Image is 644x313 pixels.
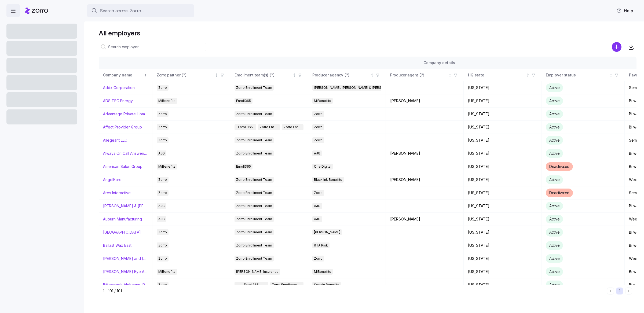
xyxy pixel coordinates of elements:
[103,177,122,182] a: AngelKare
[236,242,272,248] span: Zorro Enrollment Team
[236,111,272,117] span: Zorro Enrollment Team
[625,288,632,294] button: Next page
[158,137,167,143] span: Zorro
[549,151,559,156] span: Active
[312,72,343,78] span: Producer agency
[448,73,452,77] div: Not sorted
[99,29,636,37] h1: All employers
[464,94,541,108] td: [US_STATE]
[464,81,541,94] td: [US_STATE]
[103,288,605,294] div: 1 - 101 / 101
[236,216,272,222] span: Zorro Enrollment Team
[390,72,418,78] span: Producer agent
[464,69,541,81] th: HQ stateNot sorted
[236,150,272,156] span: Zorro Enrollment Team
[314,98,331,104] span: MiBenefits
[158,256,167,262] span: Zorro
[272,282,302,288] span: Zorro Enrollment Team
[549,85,559,90] span: Active
[158,242,167,248] span: Zorro
[526,73,530,77] div: Not sorted
[549,112,559,116] span: Active
[157,72,180,78] span: Zorro partner
[314,85,398,91] span: [PERSON_NAME], [PERSON_NAME] & [PERSON_NAME]
[158,190,167,196] span: Zorro
[236,177,272,183] span: Zorro Enrollment Team
[386,213,464,226] td: [PERSON_NAME]
[464,265,541,278] td: [US_STATE]
[236,190,272,196] span: Zorro Enrollment Team
[386,94,464,108] td: [PERSON_NAME]
[314,203,320,209] span: AJG
[103,138,127,143] a: Allegeant LLC
[152,69,230,81] th: Zorro partnerNot sorted
[386,147,464,160] td: [PERSON_NAME]
[546,72,608,78] div: Employer status
[236,85,272,91] span: Zorro Enrollment Team
[314,242,328,248] span: RTA Risk
[314,282,339,288] span: Keenly Benefits
[549,230,559,234] span: Active
[238,124,253,130] span: Enroll365
[464,160,541,173] td: [US_STATE]
[386,69,464,81] th: Producer agentNot sorted
[103,124,142,130] a: Affect Provider Group
[103,98,133,104] a: ADS TEC Energy
[314,216,320,222] span: AJG
[314,137,323,143] span: Zorro
[549,269,559,274] span: Active
[158,269,175,275] span: MiBenefits
[103,85,135,90] a: Addx Corporation
[292,73,296,77] div: Not sorted
[464,186,541,200] td: [US_STATE]
[541,69,625,81] th: Employer statusNot sorted
[236,137,272,143] span: Zorro Enrollment Team
[99,69,152,81] th: Company nameSorted ascending
[103,243,131,248] a: Ballast Wax East
[236,203,272,209] span: Zorro Enrollment Team
[549,98,559,103] span: Active
[464,278,541,292] td: [US_STATE]
[103,203,148,209] a: [PERSON_NAME] & [PERSON_NAME]'s
[260,124,278,130] span: Zorro Enrollment Team
[616,8,633,14] span: Help
[103,164,142,169] a: American Salon Group
[612,5,638,16] button: Help
[103,282,148,288] a: Bittercreek Alehouse, Red Feather Lounge, Diablo & Sons Saloon
[215,73,218,77] div: Not sorted
[314,190,323,196] span: Zorro
[144,73,147,77] div: Sorted ascending
[158,177,167,183] span: Zorro
[158,203,165,209] span: AJG
[158,124,167,130] span: Zorro
[158,229,167,235] span: Zorro
[612,42,621,52] svg: add icon
[314,256,323,262] span: Zorro
[314,164,331,170] span: One Digital
[284,124,302,130] span: Zorro Enrollment Experts
[549,217,559,221] span: Active
[103,256,148,261] a: [PERSON_NAME] and [PERSON_NAME]'s Furniture
[468,72,525,78] div: HQ state
[103,269,148,274] a: [PERSON_NAME] Eye Associates
[549,177,559,182] span: Active
[103,230,141,235] a: [GEOGRAPHIC_DATA]
[464,108,541,121] td: [US_STATE]
[236,269,279,275] span: [PERSON_NAME] Insurance
[103,72,143,78] div: Company name
[464,213,541,226] td: [US_STATE]
[158,150,165,156] span: AJG
[103,190,131,196] a: Ares Interactive
[158,111,167,117] span: Zorro
[314,229,340,235] span: [PERSON_NAME]
[549,256,559,261] span: Active
[314,111,323,117] span: Zorro
[99,43,206,51] input: Search employer
[549,190,569,195] span: Deactivated
[464,239,541,252] td: [US_STATE]
[103,111,148,117] a: Advantage Private Home Care
[87,4,194,17] button: Search across Zorro...
[464,200,541,213] td: [US_STATE]
[549,164,569,169] span: Deactivated
[314,177,342,183] span: Black Ink Benefits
